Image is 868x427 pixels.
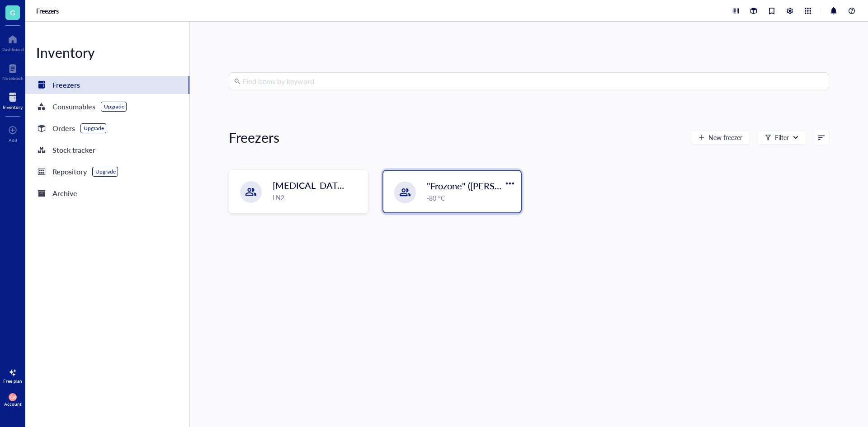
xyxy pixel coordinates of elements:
span: [MEDICAL_DATA] Storage ([PERSON_NAME]/[PERSON_NAME]) [273,179,534,192]
a: ConsumablesUpgrade [25,98,189,116]
div: Consumables [52,100,95,113]
span: CB [10,394,16,400]
a: Inventory [3,90,23,110]
a: Dashboard [1,32,24,52]
div: Account [4,401,22,407]
div: Notebook [2,75,23,81]
div: -80 °C [427,193,515,203]
a: OrdersUpgrade [25,119,189,137]
a: Archive [25,184,189,202]
div: Free plan [3,378,22,384]
div: Freezers [52,79,80,91]
div: Orders [52,122,75,135]
div: Upgrade [104,103,124,110]
a: Notebook [2,61,23,81]
a: Stock tracker [25,141,189,159]
div: Archive [52,187,77,200]
span: "Frozone" ([PERSON_NAME]/[PERSON_NAME]) [427,179,621,192]
div: Stock tracker [52,144,95,156]
span: G [10,7,15,18]
a: Freezers [36,7,61,15]
div: Inventory [25,43,189,61]
div: Dashboard [1,47,24,52]
a: RepositoryUpgrade [25,163,189,181]
div: Add [9,137,17,143]
a: Freezers [25,76,189,94]
div: Upgrade [84,125,104,132]
div: Upgrade [95,168,116,175]
span: New freezer [708,134,742,141]
div: LN2 [273,192,362,202]
div: Inventory [3,104,23,110]
div: Repository [52,165,87,178]
button: New freezer [691,130,750,145]
div: Filter [775,132,789,142]
div: Freezers [229,128,279,146]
